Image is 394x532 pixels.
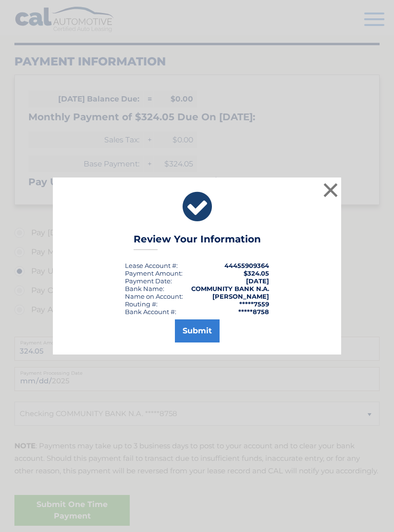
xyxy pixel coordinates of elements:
div: Bank Account #: [125,308,176,316]
strong: 44455909364 [224,262,269,269]
div: Name on Account: [125,292,183,300]
span: [DATE] [246,277,269,285]
div: : [125,277,172,285]
span: Payment Date [125,277,171,285]
div: Lease Account #: [125,262,178,269]
div: Payment Amount: [125,269,183,277]
div: Bank Name: [125,285,164,292]
strong: COMMUNITY BANK N.A. [191,285,269,292]
span: $324.05 [244,269,269,277]
h3: Review Your Information [134,233,261,250]
button: Submit [175,319,220,342]
strong: [PERSON_NAME] [212,292,269,300]
div: Routing #: [125,300,158,308]
button: × [321,180,340,200]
